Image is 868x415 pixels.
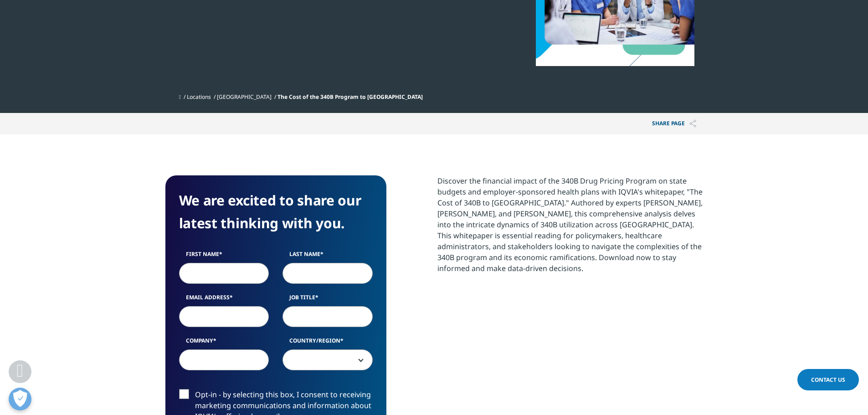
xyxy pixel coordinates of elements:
[179,293,269,306] label: Email Address
[811,376,845,384] span: Contact Us
[9,388,31,410] button: Open Preferences
[437,175,703,281] p: Discover the financial impact of the 340B Drug Pricing Program on state budgets and employer-spon...
[277,93,423,101] span: The Cost of the 340B Program to [GEOGRAPHIC_DATA]
[645,113,703,134] p: Share PAGE
[187,93,211,101] a: Locations
[179,337,269,349] label: Company
[282,250,373,263] label: Last Name
[179,250,269,263] label: First Name
[217,93,272,101] a: [GEOGRAPHIC_DATA]
[282,293,373,306] label: Job Title
[689,120,696,128] img: Share PAGE
[282,337,373,349] label: Country/Region
[797,369,859,390] a: Contact Us
[645,113,703,134] button: Share PAGEShare PAGE
[179,189,373,235] h4: We are excited to share our latest thinking with you.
